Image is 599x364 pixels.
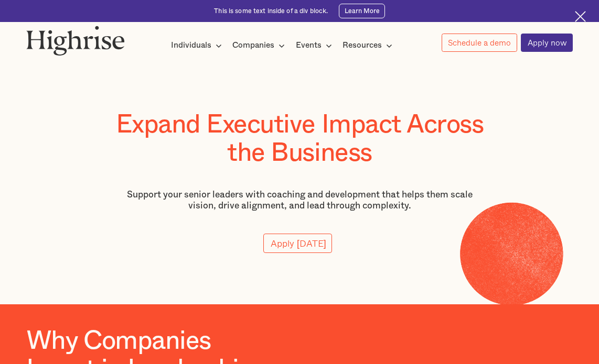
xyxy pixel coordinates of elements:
[263,234,333,253] a: Apply [DATE]
[339,4,384,18] a: Learn More
[521,34,573,52] a: Apply now
[232,39,274,52] div: Companies
[114,111,486,167] h1: Expand Executive Impact Across the Business
[114,190,486,212] p: Support your senior leaders with coaching and development that helps them scale vision, drive ali...
[171,39,211,52] div: Individuals
[575,11,586,22] img: Cross icon
[343,39,395,52] div: Resources
[214,7,328,16] div: This is some text inside of a div block.
[296,39,322,52] div: Events
[296,39,335,52] div: Events
[26,26,125,56] img: Highrise logo
[171,39,225,52] div: Individuals
[232,39,288,52] div: Companies
[442,34,517,52] a: Schedule a demo
[343,39,382,52] div: Resources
